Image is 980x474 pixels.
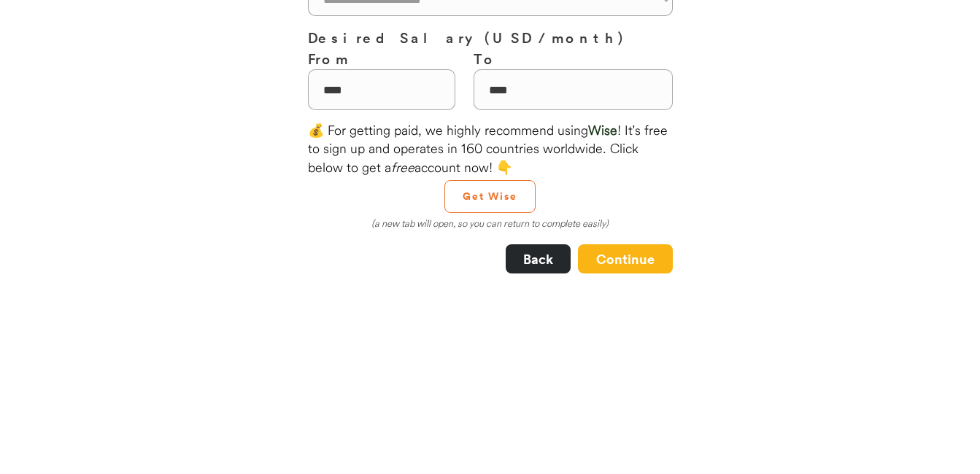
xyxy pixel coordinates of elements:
h3: From [308,48,455,69]
em: (a new tab will open, so you can return to complete easily) [371,217,609,229]
button: Get Wise [444,180,536,213]
h3: Desired Salary (USD / month) [308,27,673,48]
em: free [391,159,414,176]
button: Continue [578,244,673,273]
div: 💰 For getting paid, we highly recommend using ! It's free to sign up and operates in 160 countrie... [308,121,673,176]
button: Back [506,244,571,273]
h3: To [474,48,673,69]
font: Wise [588,122,617,139]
